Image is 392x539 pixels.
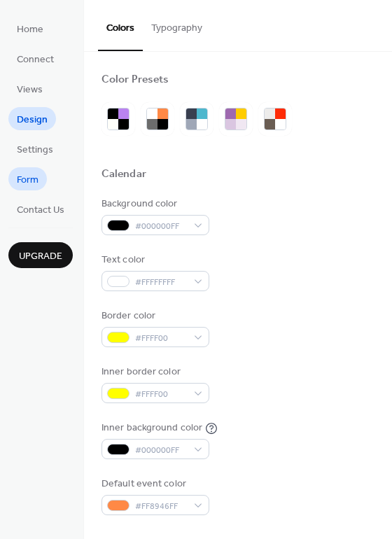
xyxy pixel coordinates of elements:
[8,197,73,220] a: Contact Us
[19,249,62,264] span: Upgrade
[135,499,187,514] span: #FF8946FF
[101,309,206,323] div: Border color
[135,275,187,290] span: #FFFFFFFF
[17,83,43,97] span: Views
[101,167,146,182] div: Calendar
[135,387,187,402] span: #FFFF00
[135,219,187,234] span: #000000FF
[135,443,187,458] span: #000000FF
[101,477,206,491] div: Default event color
[101,421,202,435] div: Inner background color
[17,52,54,67] span: Connect
[8,17,52,40] a: Home
[101,197,206,211] div: Background color
[17,22,43,37] span: Home
[101,365,206,379] div: Inner border color
[135,331,187,346] span: #FFFF00
[101,253,206,267] div: Text color
[17,173,38,188] span: Form
[8,242,73,268] button: Upgrade
[17,143,53,157] span: Settings
[101,73,169,87] div: Color Presets
[8,77,51,100] a: Views
[8,167,47,190] a: Form
[8,137,62,160] a: Settings
[8,47,62,70] a: Connect
[17,113,48,127] span: Design
[8,107,56,130] a: Design
[17,203,64,218] span: Contact Us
